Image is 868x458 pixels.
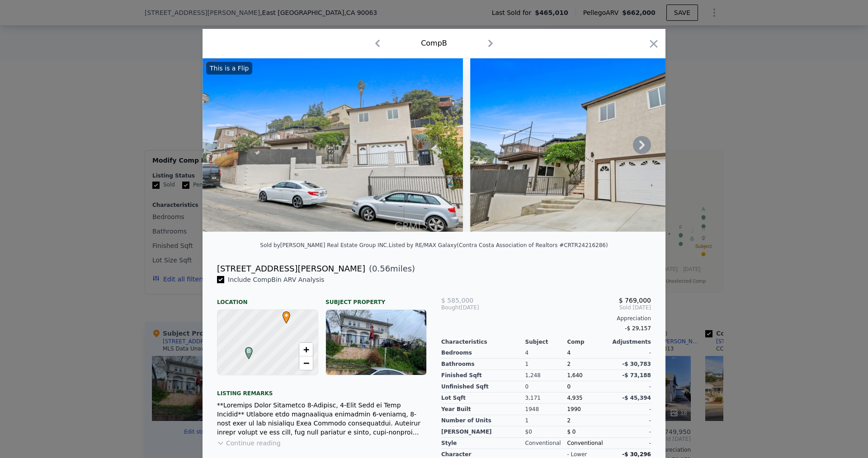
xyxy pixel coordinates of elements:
span: 0.56 [372,264,390,273]
div: [DATE] [441,304,511,311]
div: 4 [525,347,567,359]
div: $0 [525,426,567,438]
span: • [280,308,292,322]
div: [PERSON_NAME] [441,426,525,438]
div: 0 [525,381,567,393]
span: + [303,344,309,355]
span: -$ 45,394 [622,395,651,401]
div: Year Built [441,404,525,415]
div: 2 [567,415,609,426]
div: Unfinished Sqft [441,381,525,393]
div: • [280,311,286,317]
span: 4,935 [567,395,582,401]
div: - [609,347,651,359]
span: $ 769,000 [619,297,651,304]
div: - [609,426,651,438]
div: - lower [567,451,587,458]
div: 1 [525,415,567,426]
a: Zoom out [299,356,313,370]
div: 1,248 [525,370,567,381]
div: Style [441,438,525,449]
div: 3,171 [525,393,567,404]
span: 4 [567,350,571,356]
div: - [609,415,651,426]
span: -$ 30,296 [622,451,651,458]
span: -$ 73,188 [622,372,651,379]
div: Listing remarks [217,383,427,397]
div: [STREET_ADDRESS][PERSON_NAME] [217,262,365,275]
div: 1948 [525,404,567,415]
div: Appreciation [441,315,651,322]
span: ( miles) [365,262,415,275]
div: Number of Units [441,415,525,426]
div: Listed by RE/MAX Galaxy (Contra Costa Association of Realtors #CRTR24216286) [389,242,608,248]
div: Comp [567,338,609,346]
div: Subject Property [325,291,427,306]
span: 1,640 [567,372,582,379]
button: Continue reading [217,439,281,448]
a: Zoom in [299,343,313,356]
span: − [303,357,309,369]
img: Property Img [470,58,731,232]
div: **Loremips Dolor Sitametco 8-Adipisc, 4-Elit Sedd ei Temp Incidid** Utlabore etdo magnaaliqua eni... [217,401,427,437]
span: B [243,347,255,355]
span: 0 [567,383,571,390]
span: Bought [441,304,461,311]
div: Characteristics [441,338,525,346]
div: This is a Flip [206,62,252,75]
img: Property Img [203,58,463,232]
span: Sold [DATE] [511,304,651,311]
span: $ 0 [567,429,576,435]
div: Subject [525,338,567,346]
div: - [609,404,651,415]
div: Lot Sqft [441,393,525,404]
div: Finished Sqft [441,370,525,381]
span: Include Comp B in ARV Analysis [224,276,328,283]
span: $ 585,000 [441,297,473,304]
div: - [609,438,651,449]
div: Bedrooms [441,347,525,359]
span: -$ 30,783 [622,361,651,367]
div: Conventional [567,438,609,449]
span: -$ 29,157 [625,325,651,332]
div: Conventional [525,438,567,449]
div: - [609,381,651,393]
div: Bathrooms [441,359,525,370]
div: Sold by [PERSON_NAME] Real Estate Group INC . [260,242,389,248]
div: Location [217,291,318,306]
div: 1 [525,359,567,370]
div: Comp B [421,38,447,49]
div: Adjustments [609,338,651,346]
div: 1990 [567,404,609,415]
div: B [243,347,248,352]
div: 2 [567,359,609,370]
